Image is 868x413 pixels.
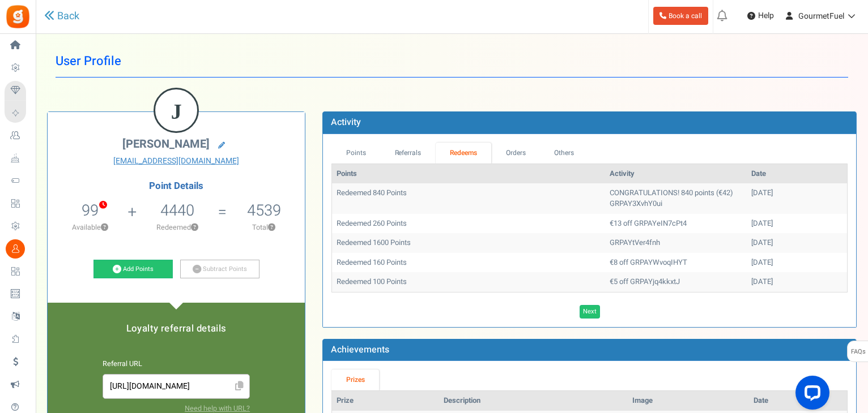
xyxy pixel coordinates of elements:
th: Description [439,391,628,411]
th: Activity [605,164,747,184]
button: ? [191,224,198,231]
button: ? [268,224,275,231]
td: Redeemed 1600 Points [332,233,605,253]
td: [DATE] [747,214,847,234]
h5: 4440 [160,202,194,219]
h6: Referral URL [103,360,250,368]
a: Prizes [331,369,379,390]
th: Date [749,391,847,411]
th: Points [332,164,605,184]
span: 99 [82,199,99,222]
a: Referrals [380,143,436,164]
td: €5 off GRPAYjq4kkxtJ [605,272,747,292]
p: Redeemed [138,222,216,233]
td: €13 off GRPAYeIN7cPt4 [605,214,747,234]
a: Others [540,143,589,164]
td: [DATE] [747,183,847,213]
b: Achievements [331,343,389,356]
a: Next [580,305,600,319]
figcaption: J [155,89,197,134]
a: Redeems [436,143,492,164]
img: Gratisfaction [5,4,31,29]
button: ? [101,224,108,231]
td: €8 off GRPAYWvoqIHYT [605,253,747,273]
td: [DATE] [747,253,847,273]
th: Prize [332,391,439,411]
span: Help [755,10,774,21]
a: Add Points [93,260,173,279]
h4: Point Details [48,181,305,191]
span: GourmetFuel [798,10,844,22]
td: Redeemed 840 Points [332,183,605,213]
th: Image [628,391,749,411]
a: Subtract Points [180,260,259,279]
a: Points [331,143,380,164]
b: Activity [331,115,361,129]
a: [EMAIL_ADDRESS][DOMAIN_NAME] [56,156,296,167]
td: CONGRATULATIONS! 840 points (€42) GRPAY3XvhY0ui [605,183,747,213]
td: GRPAYtVer4fnh [605,233,747,253]
a: Help [743,7,778,25]
a: Orders [491,143,540,164]
p: Available [53,222,126,233]
h5: 4539 [247,202,281,219]
h1: User Profile [56,45,848,78]
a: Book a call [653,7,708,25]
span: [PERSON_NAME] [122,136,210,152]
td: Redeemed 100 Points [332,272,605,292]
span: Click to Copy [230,377,248,397]
td: [DATE] [747,272,847,292]
td: [DATE] [747,233,847,253]
h5: Loyalty referral details [59,324,293,334]
th: Date [747,164,847,184]
td: Redeemed 160 Points [332,253,605,273]
span: FAQs [850,341,866,363]
p: Total [228,222,299,233]
td: Redeemed 260 Points [332,214,605,234]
